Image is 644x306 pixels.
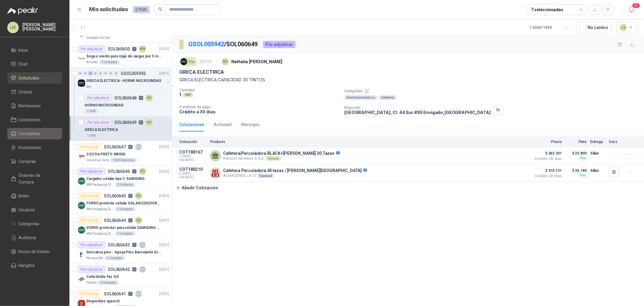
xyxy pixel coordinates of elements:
p: MM Packaging [GEOGRAPHIC_DATA] [86,231,114,236]
p: Perugia SAS [86,256,103,261]
p: SOL060642 [108,267,130,272]
div: 5 Unidades [99,60,120,65]
div: Por adjudicar [263,41,296,48]
div: 0 [78,71,82,76]
p: $ 23.800 [566,150,587,157]
p: Precio [532,140,562,144]
span: Usuarios [19,207,35,213]
p: [DATE] [159,193,169,199]
div: Por cotizar [78,290,101,298]
img: Company Logo [210,168,220,178]
div: Cotizaciones [179,121,204,128]
div: Por adjudicar [85,94,112,102]
div: Por adjudicar [85,119,112,126]
p: Flete [566,140,587,144]
p: COT188167 [179,150,207,155]
p: COT188210 [179,167,207,172]
p: 1 [132,243,136,247]
div: Por adjudicar [78,45,105,53]
div: 0 [98,71,103,76]
span: $ 310.131 [532,167,562,174]
div: UND [182,93,194,97]
a: Chat [7,58,62,70]
div: 1 UND [85,133,98,138]
p: Soga o viento para izaje de cargas por 5 metros [86,54,162,59]
div: Flex [578,173,587,178]
span: C: [DATE] [179,172,207,175]
p: [DATE] [200,59,212,65]
p: GRECA ELECTRICA- HORNO MICROONDAS [86,78,161,84]
p: 6 días [590,167,605,174]
p: SOL060645 [104,194,126,198]
div: 2 UND [85,109,98,114]
div: Por cotizar [78,217,101,224]
a: Por adjudicarSOL0606501MM[DATE] Company LogoSoga o viento para izaje de cargas por 5 metrosAlmate... [69,43,172,67]
p: 0 [128,218,133,223]
div: 6 Unidades [98,280,119,285]
button: No Leídos [576,22,612,33]
span: Crédito 30 días [532,174,562,178]
a: Por cotizarSOL0606440NO[DATE] Company LogoVIDRIO protector para celular SAMSUNG GALAXI A16 5GMM P... [69,214,172,239]
p: 6 [139,96,143,100]
p: [DATE] [159,71,169,76]
p: [DATE] [159,291,169,297]
p: [PERSON_NAME] [PERSON_NAME] [22,23,62,31]
p: 0 [128,194,133,198]
p: Cafetera Percoladora 45 tazas / [PERSON_NAME][GEOGRAPHIC_DATA] [223,168,367,174]
a: Roles [7,190,62,202]
div: Por cotizar [78,192,101,200]
p: FORRO protecto celular GALAXU [GEOGRAPHIC_DATA] A16 5G [86,200,162,206]
span: Compañías [19,130,40,137]
div: Directo [265,156,281,161]
a: Compras [7,156,62,167]
span: Hangfire [19,262,35,269]
p: Entrega [590,140,605,144]
p: HORNO MICROONDAS [85,103,123,108]
div: 2 Unidades [115,182,136,187]
p: [DATE] [159,46,169,52]
p: / SOL060649 [188,40,258,49]
p: ALMACENES LA 13 [223,173,367,178]
a: Cotizar [7,86,62,98]
div: 7 seleccionadas [531,6,563,13]
img: Company Logo [78,80,85,87]
p: Cantidad [179,88,339,92]
p: Cinta doble Faz 3/4 [86,274,119,280]
span: Invitaciones [19,144,41,151]
p: 5 días [590,150,605,157]
div: NO [135,192,142,200]
div: 1 Unidades [104,256,125,261]
p: Dispositivo speech [86,298,120,304]
span: $ 263.351 [532,150,562,157]
a: Usuarios [7,204,62,216]
div: MM [139,45,146,53]
div: Cafetería [379,95,397,100]
a: Órdenes de Compra [7,170,62,188]
img: Company Logo [78,177,85,185]
span: Compras [19,158,36,165]
span: 27585 [133,6,150,13]
div: Especial [257,173,274,178]
p: Cafetera|Percoladora BLACK+[PERSON_NAME] 30 Tazas [223,151,340,156]
div: Por adjudicar [78,241,105,249]
p: 1 [128,292,133,296]
div: Mensajes [241,121,260,128]
a: Inicios de Sesión [7,246,62,257]
p: Producto [210,140,528,144]
div: Por cotizar [78,143,101,151]
p: SOL060650 [108,47,130,51]
p: [DATE] [159,242,169,248]
p: 2 [139,120,143,125]
a: Por cotizarSOL0606450NO[DATE] Company LogoFORRO protecto celular GALAXU [GEOGRAPHIC_DATA] A16 5GM... [69,190,172,214]
div: NO [146,119,153,126]
a: GSOL005942 [188,41,224,48]
span: Inicio [19,47,28,54]
p: 4 [132,267,136,272]
a: Por adjudicarSOL0606461NO[DATE] Company LogoCargador celular tipo C SAMSUNGMM Packaging [GEOGRAPH... [69,165,172,190]
div: NO [146,94,153,102]
p: GRECA ELECTRICA [85,127,118,133]
p: SOL060641 [104,292,126,296]
p: 0 [128,145,133,149]
span: Categorías [19,220,40,227]
img: Company Logo [78,153,85,160]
